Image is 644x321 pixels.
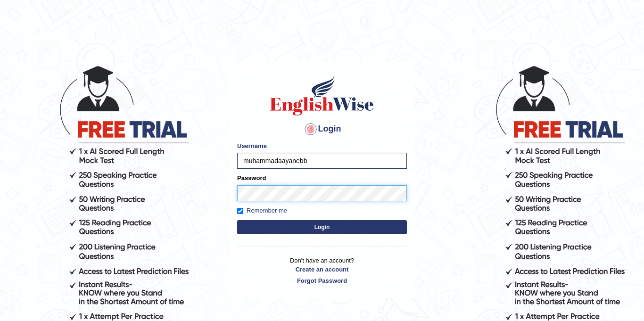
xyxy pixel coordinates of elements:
label: Remember me [237,206,287,215]
p: Don't have an account? [237,256,407,285]
a: Create an account [237,265,407,274]
h4: Login [237,122,407,137]
label: Username [237,141,267,150]
button: Login [237,220,407,234]
input: Remember me [237,208,243,214]
label: Password [237,173,266,182]
img: Logo of English Wise sign in for intelligent practice with AI [268,74,376,117]
a: Forgot Password [237,276,407,285]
